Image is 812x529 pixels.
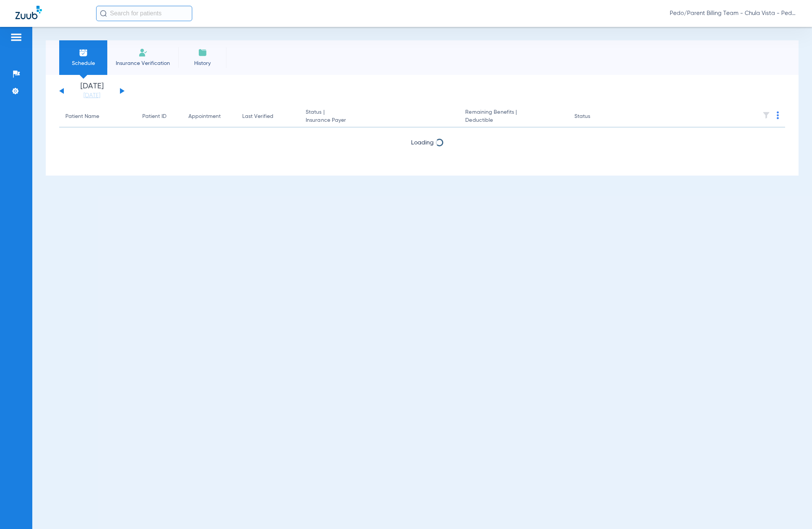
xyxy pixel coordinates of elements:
[10,33,22,42] img: hamburger-icon
[411,140,434,146] span: Loading
[568,106,620,128] th: Status
[69,92,115,99] a: [DATE]
[198,48,207,57] img: History
[79,48,88,57] img: Schedule
[113,60,173,67] span: Insurance Verification
[69,83,115,99] li: [DATE]
[184,60,221,67] span: History
[242,113,293,121] div: Last Verified
[762,111,770,119] img: filter.svg
[188,113,230,121] div: Appointment
[142,113,166,121] div: Patient ID
[65,113,99,121] div: Patient Name
[670,10,797,17] span: Pedo/Parent Billing Team - Chula Vista - Pedo | The Super Dentists
[188,113,221,121] div: Appointment
[777,111,779,119] img: group-dot-blue.svg
[459,106,568,128] th: Remaining Benefits |
[142,113,176,121] div: Patient ID
[15,6,42,19] img: Zuub Logo
[306,116,453,124] span: Insurance Payer
[100,10,107,17] img: Search Icon
[300,106,459,128] th: Status |
[138,48,148,57] img: Manual Insurance Verification
[465,116,562,124] span: Deductible
[65,60,101,67] span: Schedule
[242,113,273,121] div: Last Verified
[96,6,192,21] input: Search for patients
[65,113,130,121] div: Patient Name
